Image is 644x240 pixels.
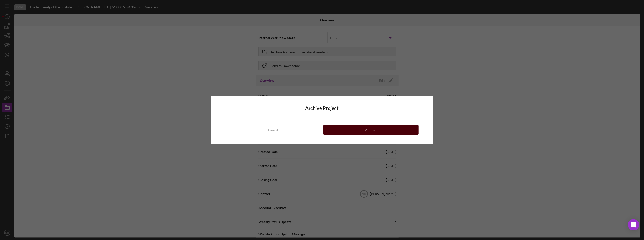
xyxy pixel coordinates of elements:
[225,125,321,135] button: Cancel
[225,106,419,111] h4: Archive Project
[323,125,419,135] button: Archive
[365,125,377,135] div: Archive
[628,219,639,230] div: Open Intercom Messenger
[268,125,278,135] div: Cancel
